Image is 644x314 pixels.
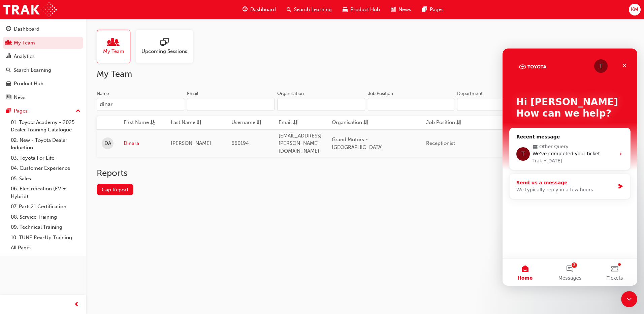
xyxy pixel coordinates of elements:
[8,135,83,153] a: 02. New - Toyota Dealer Induction
[109,38,118,48] span: people-icon
[8,243,83,253] a: All Pages
[171,119,208,127] button: Last Namesorting-icon
[97,30,136,63] a: My Team
[385,3,417,17] a: news-iconNews
[6,108,11,114] span: pages-icon
[14,53,35,60] div: Analytics
[457,90,483,97] div: Department
[456,119,461,127] span: sorting-icon
[8,201,83,212] a: 07. Parts21 Certification
[631,6,638,13] span: KM
[332,136,383,150] span: Grand Motors - [GEOGRAPHIC_DATA]
[426,140,455,146] span: Receptionist
[3,22,83,105] button: DashboardMy TeamAnalyticsSearch LearningProduct HubNews
[3,37,83,49] a: My Team
[104,139,111,147] span: DA
[14,107,28,115] div: Pages
[3,2,57,17] a: Trak
[187,90,198,97] div: Email
[337,3,385,17] a: car-iconProduct Hub
[3,23,83,35] a: Dashboard
[293,119,298,127] span: sorting-icon
[8,222,83,232] a: 09. Technical Training
[97,90,109,97] div: Name
[197,119,202,127] span: sorting-icon
[14,80,43,88] div: Product Hub
[3,105,83,117] button: Pages
[426,119,455,127] span: Job Position
[257,119,262,127] span: sorting-icon
[6,40,11,46] span: people-icon
[14,94,27,101] div: News
[3,91,83,104] a: News
[629,4,641,15] button: KM
[281,3,337,17] a: search-iconSearch Learning
[6,81,11,87] span: car-icon
[237,3,281,17] a: guage-iconDashboard
[231,119,268,127] button: Usernamesorting-icon
[503,49,637,286] iframe: Intercom live chat
[368,98,455,111] input: Job Position
[287,5,291,14] span: search-icon
[141,48,187,55] span: Upcoming Sessions
[8,174,83,184] a: 05. Sales
[6,26,11,32] span: guage-icon
[76,107,80,116] span: up-icon
[124,119,149,127] span: First Name
[430,6,444,13] span: Pages
[8,232,83,243] a: 10. TUNE Rev-Up Training
[171,119,195,127] span: Last Name
[417,3,449,17] a: pages-iconPages
[6,67,11,73] span: search-icon
[277,90,304,97] div: Organisation
[97,98,184,111] input: Name
[171,140,211,146] span: [PERSON_NAME]
[363,119,368,127] span: sorting-icon
[3,77,83,90] a: Product Hub
[6,54,11,60] span: chart-icon
[457,98,544,111] input: Department
[6,95,11,101] span: news-icon
[14,25,39,33] div: Dashboard
[97,184,133,195] a: Gap Report
[368,90,393,97] div: Job Position
[124,119,161,127] button: First Nameasc-icon
[8,212,83,222] a: 08. Service Training
[97,168,633,179] h2: Reports
[277,98,365,111] input: Organisation
[150,119,155,127] span: asc-icon
[74,301,79,309] span: prev-icon
[136,30,198,63] a: Upcoming Sessions
[350,6,380,13] span: Product Hub
[8,163,83,174] a: 04. Customer Experience
[13,66,51,74] div: Search Learning
[3,50,83,63] a: Analytics
[8,184,83,201] a: 06. Electrification (EV & Hybrid)
[332,119,369,127] button: Organisationsorting-icon
[103,48,124,55] span: My Team
[279,133,322,154] span: [EMAIL_ADDRESS][PERSON_NAME][DOMAIN_NAME]
[279,119,292,127] span: Email
[243,5,248,14] span: guage-icon
[279,119,316,127] button: Emailsorting-icon
[332,119,362,127] span: Organisation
